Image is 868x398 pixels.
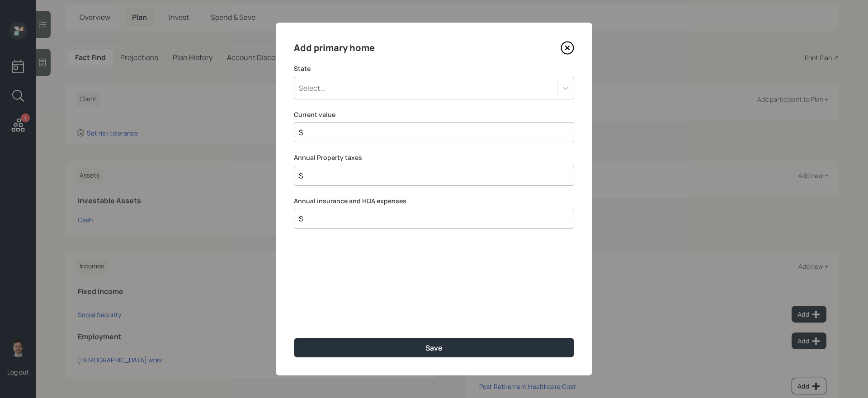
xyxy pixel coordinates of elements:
button: Save [294,338,574,357]
label: State [294,64,574,73]
div: Select... [299,83,325,93]
div: Save [425,343,443,353]
h4: Add primary home [294,41,375,55]
label: Current value [294,110,574,119]
label: Annual Property taxes [294,153,574,162]
label: Annual insurance and HOA expenses [294,197,574,206]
